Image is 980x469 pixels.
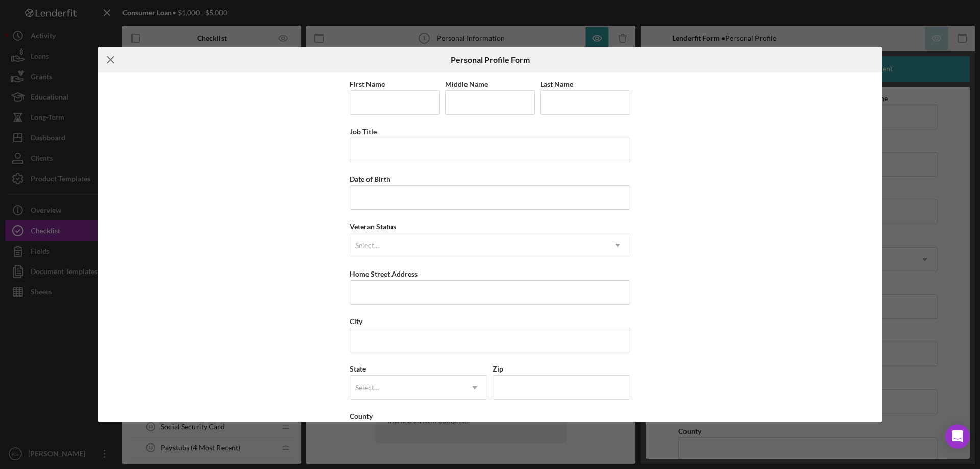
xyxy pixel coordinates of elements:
label: Job Title [350,127,377,136]
div: Open Intercom Messenger [945,424,970,449]
label: Date of Birth [350,175,390,183]
label: Last Name [540,80,573,88]
label: Middle Name [445,80,488,88]
label: County [350,412,373,421]
div: Select... [355,241,379,250]
label: Home Street Address [350,269,418,278]
div: Select... [355,384,379,392]
label: City [350,317,362,326]
h6: Personal Profile Form [451,55,530,64]
label: Zip [493,364,503,373]
label: First Name [350,80,385,88]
